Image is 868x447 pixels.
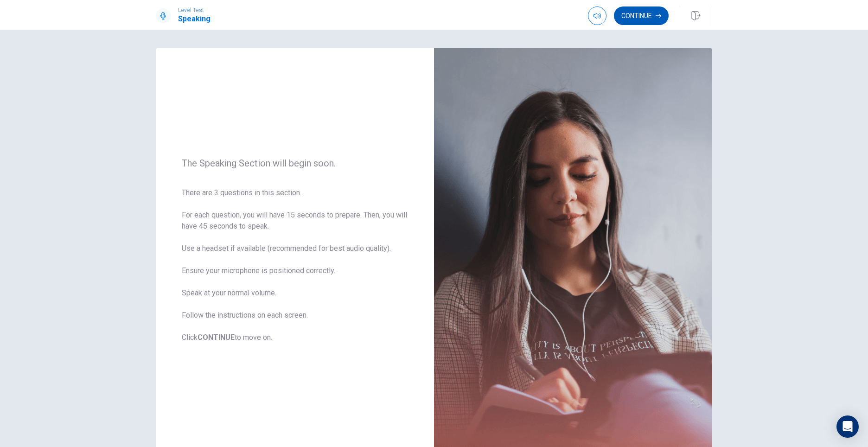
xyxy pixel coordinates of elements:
[178,13,211,25] h1: Speaking
[198,333,235,342] b: CONTINUE
[182,187,408,343] span: There are 3 questions in this section. For each question, you will have 15 seconds to prepare. Th...
[614,6,669,25] button: Continue
[836,415,859,438] div: Open Intercom Messenger
[178,7,211,13] span: Level Test
[182,158,408,169] span: The Speaking Section will begin soon.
